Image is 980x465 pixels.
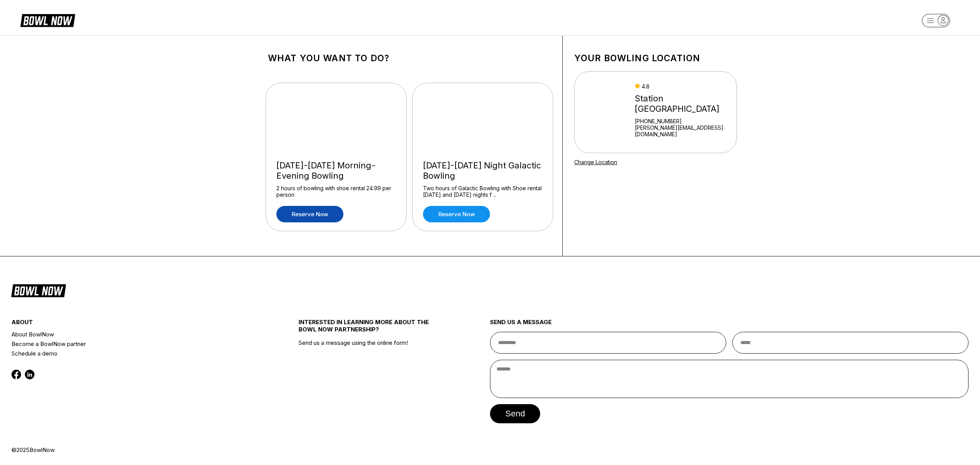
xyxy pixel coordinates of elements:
[635,124,733,137] a: [PERSON_NAME][EMAIL_ADDRESS][DOMAIN_NAME]
[11,318,251,330] div: about
[268,53,551,64] h1: What you want to do?
[490,404,540,423] button: send
[276,206,343,222] a: Reserve now
[423,185,542,198] div: Two hours of Galactic Bowling with Shoe rental [DATE] and [DATE] nights f ...
[574,53,737,64] h1: Your bowling location
[635,83,733,90] div: 4.8
[585,83,628,141] img: Station 300 Bluffton
[266,83,407,152] img: Friday-Sunday Morning-Evening Bowling
[11,349,251,358] a: Schedule a demo
[299,302,442,446] div: Send us a message using the online form!
[11,330,251,339] a: About BowlNow
[574,159,617,165] a: Change Location
[423,160,542,181] div: [DATE]-[DATE] Night Galactic Bowling
[423,206,490,222] a: Reserve now
[635,118,733,124] div: [PHONE_NUMBER]
[276,160,396,181] div: [DATE]-[DATE] Morning-Evening Bowling
[276,185,396,198] div: 2 hours of bowling with shoe rental 24.99 per person
[413,83,554,152] img: Friday-Saturday Night Galactic Bowling
[490,318,969,332] div: send us a message
[11,446,969,454] div: © 2025 BowlNow
[299,318,442,339] div: INTERESTED IN LEARNING MORE ABOUT THE BOWL NOW PARTNERSHIP?
[11,339,251,349] a: Become a BowlNow partner
[635,93,733,114] div: Station [GEOGRAPHIC_DATA]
